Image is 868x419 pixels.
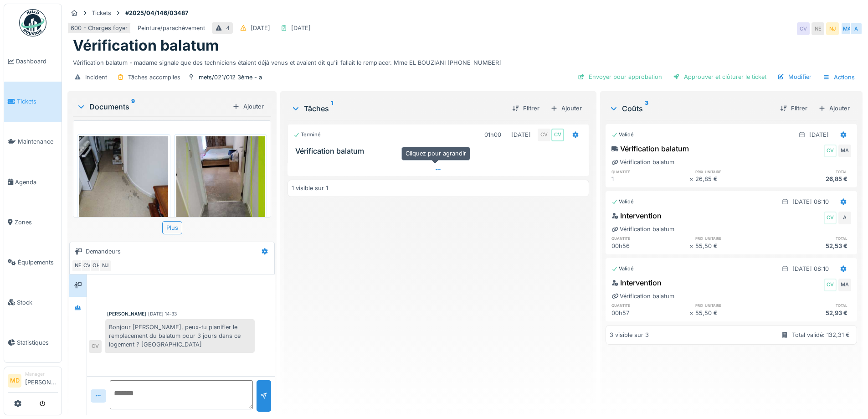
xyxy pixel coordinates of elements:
h6: quantité [611,169,689,175]
div: NE [812,22,824,35]
li: [PERSON_NAME] [25,371,58,390]
div: Manager [25,371,58,378]
div: 01h00 [484,130,501,139]
h1: Vérification balatum [73,37,219,54]
div: 55,50 € [695,242,773,250]
div: 4 [226,24,230,32]
div: × [689,175,695,183]
span: Dashboard [16,57,58,66]
div: Vérification balatum [611,225,674,233]
div: mets/021/012 3ème - a [199,73,262,82]
a: Stock [4,282,62,322]
h6: total [773,302,851,308]
div: × [689,242,695,250]
div: CV [797,22,810,35]
div: CV [551,129,564,141]
div: Validé [611,131,634,139]
div: [DATE] [291,24,311,32]
div: CV [824,145,837,157]
div: Bonjour [PERSON_NAME], peux-tu planifier le remplacement du balatum pour 3 jours dans ce logement... [105,319,255,353]
a: Maintenance [4,122,62,162]
span: Zones [15,218,58,227]
div: Plus [162,221,182,234]
div: [DATE] 08:10 [792,197,829,206]
div: MA [841,22,853,35]
span: Agenda [15,178,58,186]
div: Incident [85,73,107,82]
img: 142v4nymypifbizedh58kflkrgor [176,136,265,254]
div: 600 - Charges foyer [71,24,128,32]
div: × [689,309,695,317]
div: Filtrer [776,102,811,114]
a: Statistiques [4,322,62,362]
li: MD [8,374,21,388]
div: NJ [99,259,112,272]
h6: prix unitaire [695,169,773,175]
div: Vérification balatum [611,143,689,154]
strong: #2025/04/146/03487 [122,9,192,17]
img: hv1l7gxdjqxmzxzshaph3etzjvj0 [79,136,168,254]
div: 1 visible sur 1 [292,184,328,192]
div: CV [538,129,550,141]
div: Cliquez pour agrandir [401,147,470,160]
div: OH [90,259,103,272]
div: Ajouter [547,102,586,114]
div: [DATE] [809,130,829,139]
div: Total validé: 132,31 € [792,331,850,339]
div: MA [838,145,851,157]
a: Équipements [4,242,62,282]
div: 00h56 [611,242,689,250]
a: MD Manager[PERSON_NAME] [8,371,58,393]
sup: 1 [331,103,333,114]
div: [DATE] [251,24,270,32]
div: Actions [819,71,859,84]
div: [DATE] [511,130,531,139]
h6: total [773,169,851,175]
span: Équipements [18,258,58,267]
div: Filtrer [508,102,543,114]
a: Zones [4,202,62,242]
h6: prix unitaire [695,302,773,308]
span: Maintenance [18,137,58,146]
div: Ajouter [815,102,853,114]
div: 3 visible sur 3 [610,331,649,339]
h6: total [773,235,851,241]
div: Validé [611,265,634,273]
h6: prix unitaire [695,235,773,241]
div: Envoyer pour approbation [574,71,666,83]
div: 52,53 € [773,242,851,250]
div: Modifier [774,71,815,83]
div: CV [824,212,837,224]
div: Peinture/parachèvement [138,24,205,32]
sup: 3 [645,103,648,114]
div: A [838,212,851,224]
div: CV [89,340,102,353]
span: Stock [17,298,58,307]
div: Tâches accomplies [128,73,180,82]
div: [PERSON_NAME] [107,310,146,317]
a: Dashboard [4,41,62,82]
div: 26,85 € [695,175,773,183]
div: Documents [77,101,229,112]
div: 52,93 € [773,309,851,317]
h3: Vérification balatum [295,147,585,155]
div: Tickets [92,9,111,17]
div: Vérification balatum [611,292,674,300]
div: Vérification balatum - madame signale que des techniciens étaient déjà venus et avaient dit qu'il... [73,55,857,67]
div: Terminé [293,131,321,139]
a: Agenda [4,162,62,202]
div: 55,50 € [695,309,773,317]
h6: quantité [611,302,689,308]
img: Badge_color-CXgf-gQk.svg [19,9,46,36]
div: A [850,22,863,35]
div: NE [72,259,84,272]
div: Vérification balatum [611,158,674,166]
div: MA [838,279,851,291]
div: [DATE] 08:10 [792,264,829,273]
div: 00h57 [611,309,689,317]
div: Approuver et clôturer le ticket [669,71,770,83]
div: CV [824,279,837,291]
div: [DATE] 14:33 [148,310,177,317]
div: Intervention [611,277,662,288]
span: Statistiques [17,338,58,347]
